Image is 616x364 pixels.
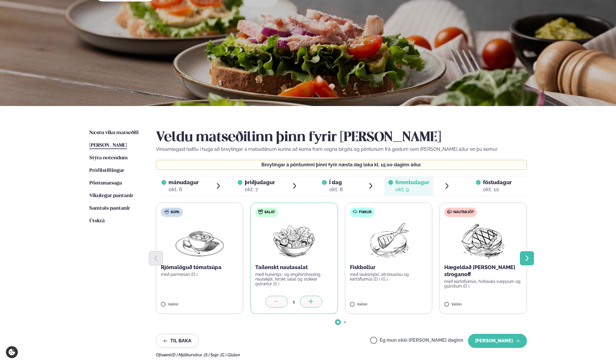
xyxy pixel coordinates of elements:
[89,218,105,223] span: Útskrá
[89,181,122,186] span: Pöntunarsaga
[444,279,522,288] p: með kartöflumús, hvítlauks sveppum og gulrótum (D )
[350,272,428,281] p: með lauksmjöri, sítrónusósu og kartöflumús (D ) (G )
[161,272,239,277] p: með parmesan (D )
[89,130,139,135] span: Næstu viku matseðill
[255,272,333,286] p: með hunangs- og engiferdressing, nautakjöt, ferskt salat og stökkar gulrætur (S )
[169,179,199,185] span: mánudagur
[89,218,105,225] a: Útskrá
[483,186,512,193] div: okt. 10
[350,264,428,271] p: Fiskbollur
[220,353,240,357] span: (G ) Glúten
[6,346,18,358] a: Cookie settings
[171,210,179,215] span: Súpa
[89,180,122,187] a: Pöntunarsaga
[395,186,429,193] div: okt. 9
[353,209,358,214] img: fish.svg
[171,353,204,357] span: (D ) Mjólkurvörur ,
[395,179,429,185] span: fimmtudagur
[329,179,343,186] span: Í dag
[161,264,239,271] p: Rjómalöguð tómatsúpa
[204,353,220,357] span: (S ) Soja ,
[268,222,320,259] img: Salad.png
[363,222,414,259] img: Fish.png
[457,222,509,259] img: Beef-Meat.png
[520,251,534,265] button: Next slide
[156,129,527,146] h2: Veldu matseðilinn þinn fyrir [PERSON_NAME]
[164,209,169,214] img: soup.svg
[337,321,339,323] span: Go to slide 1
[264,210,275,215] span: Salat
[89,167,124,174] a: Prófílstillingar
[156,353,527,357] div: Ofnæmi:
[329,186,343,193] div: okt. 8
[89,193,133,198] span: Vikulegar pantanir
[359,210,372,215] span: Fiskur
[255,264,333,271] p: Taílenskt nautasalat
[89,155,128,162] a: Stýra notendum
[89,168,124,173] span: Prófílstillingar
[169,186,199,193] div: okt. 6
[149,251,163,265] button: Previous slide
[89,192,133,199] a: Vikulegar pantanir
[483,179,512,185] span: föstudagur
[89,142,127,149] a: [PERSON_NAME]
[89,205,130,212] a: Samtals pantanir
[468,334,527,348] button: [PERSON_NAME]
[89,129,139,136] a: Næstu viku matseðill
[89,143,127,148] span: [PERSON_NAME]
[89,155,128,160] span: Stýra notendum
[245,186,275,193] div: okt. 7
[453,210,474,215] span: Nautakjöt
[447,209,452,214] img: beef.svg
[89,206,130,211] span: Samtals pantanir
[258,209,263,214] img: salad.svg
[162,163,521,167] p: Breytingar á pöntuninni þinni fyrir næsta dag loka kl. 15:00 daginn áður.
[156,146,527,153] p: Vinsamlegast hafðu í huga að breytingar á matseðlinum kunna að koma fram vegna birgða og pöntunum...
[444,264,522,278] p: Hægeldað [PERSON_NAME] stroganoff
[174,222,225,259] img: Soup.png
[156,334,199,348] button: Til baka
[344,321,346,323] span: Go to slide 2
[288,298,300,305] div: 1
[245,179,275,185] span: þriðjudagur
